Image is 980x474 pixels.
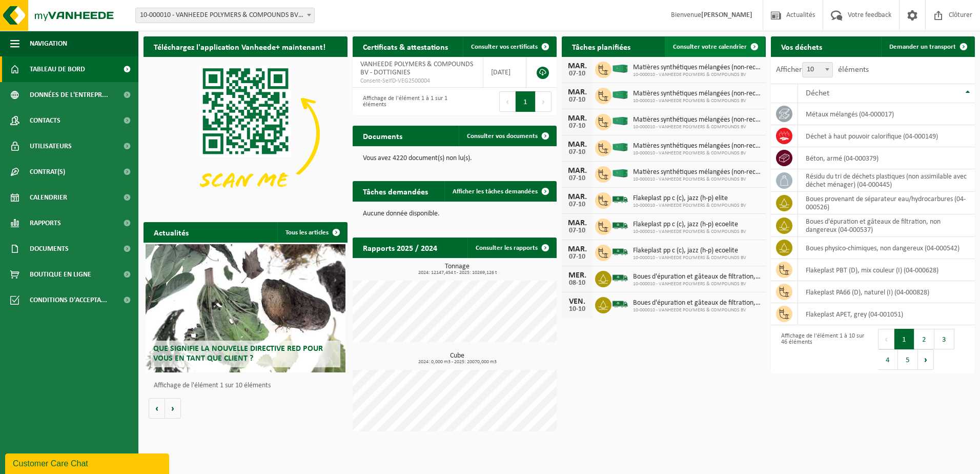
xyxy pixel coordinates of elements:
button: Previous [499,91,516,112]
div: 07-10 [567,227,587,234]
button: 1 [516,91,536,112]
td: métaux mélangés (04-000017) [798,103,975,125]
span: Matières synthétiques mélangées (non-recyclable), pvc exclus [633,90,761,98]
button: 1 [894,329,914,349]
img: BL-SO-LV [611,269,629,287]
img: BL-SO-LV [611,217,629,234]
button: 5 [898,349,918,370]
div: 07-10 [567,123,587,130]
div: 10-10 [567,306,587,313]
button: 2 [914,329,934,349]
a: Consulter votre calendrier [665,36,765,57]
div: MAR. [567,167,587,175]
img: Download de VHEPlus App [144,57,348,210]
span: Flakeplast pp c (c), jazz (h-p) ecoelite [633,221,746,229]
span: 2024: 0,000 m3 - 2025: 20070,000 m3 [358,360,557,365]
span: Rapports [30,210,61,236]
td: Flakeplast PA66 (D), naturel (I) (04-000828) [798,281,975,303]
span: Données de l'entrepr... [30,82,108,108]
a: Consulter les rapports [467,238,556,258]
span: Que signifie la nouvelle directive RED pour vous en tant que client ? [153,345,323,363]
span: Tableau de bord [30,56,85,82]
a: Afficher les tâches demandées [444,181,556,202]
span: 10-000010 - VANHEEDE POLYMERS & COMPOUNDS BV [633,124,761,130]
span: Demander un transport [889,44,956,50]
div: Affichage de l'élément 1 à 10 sur 46 éléments [776,328,868,371]
td: Flakeplast APET, grey (04-001051) [798,303,975,325]
span: Calendrier [30,185,67,210]
span: 10-000010 - VANHEEDE POLYMERS & COMPOUNDS BV [633,255,746,261]
img: HK-XC-40-GN-00 [611,143,629,152]
label: Afficher éléments [776,66,869,74]
span: Consulter vos certificats [471,44,538,50]
button: Previous [878,329,894,349]
span: 10 [803,63,832,77]
span: Matières synthétiques mélangées (non-recyclable), pvc exclus [633,64,761,72]
span: 10-000010 - VANHEEDE POLYMERS & COMPOUNDS BV [633,307,761,313]
a: Consulter vos certificats [463,36,556,57]
td: boues physico-chimiques, non dangereux (04-000542) [798,237,975,259]
td: [DATE] [483,57,526,88]
div: 08-10 [567,280,587,287]
span: Documents [30,236,69,262]
h2: Téléchargez l'application Vanheede+ maintenant! [144,36,336,56]
span: Consulter vos documents [467,133,538,140]
div: MAR. [567,62,587,70]
p: Aucune donnée disponible. [363,210,546,218]
span: 10-000010 - VANHEEDE POLYMERS & COMPOUNDS BV - DOTTIGNIES [136,8,314,23]
span: Boues d'épuration et gâteaux de filtration, non dangereux [633,299,761,307]
strong: [PERSON_NAME] [701,11,752,19]
span: 10-000010 - VANHEEDE POLYMERS & COMPOUNDS BV - DOTTIGNIES [135,8,315,23]
h2: Tâches demandées [353,181,438,201]
h3: Cube [358,352,557,365]
div: 07-10 [567,175,587,182]
span: Consulter votre calendrier [673,44,747,50]
h2: Tâches planifiées [562,36,641,56]
span: 10-000010 - VANHEEDE POLYMERS & COMPOUNDS BV [633,150,761,156]
img: BL-SO-LV [611,295,629,313]
div: 07-10 [567,70,587,77]
img: HK-XC-40-GN-00 [611,90,629,100]
p: Affichage de l'élément 1 sur 10 éléments [154,382,342,389]
a: Demander un transport [881,36,974,57]
td: boues d'épuration et gâteaux de filtration, non dangereux (04-000537) [798,214,975,237]
td: Flakeplast PBT (D), mix couleur (I) (04-000628) [798,259,975,281]
p: Vous avez 4220 document(s) non lu(s). [363,155,546,162]
td: résidu du tri de déchets plastiques (non assimilable avec déchet ménager) (04-000445) [798,169,975,192]
h2: Rapports 2025 / 2024 [353,238,447,258]
span: Contacts [30,108,60,133]
div: MAR. [567,114,587,123]
span: 10-000010 - VANHEEDE POLYMERS & COMPOUNDS BV [633,229,746,235]
span: Consent-SelfD-VEG2500004 [360,77,475,85]
span: 10 [802,62,833,77]
h3: Tonnage [358,263,557,275]
span: Flakeplast pp c (c), jazz (h-p) ecoelite [633,247,746,255]
span: Matières synthétiques mélangées (non-recyclable), pvc exclus [633,142,761,150]
button: Vorige [149,398,165,419]
a: Consulter vos documents [459,126,556,146]
div: MAR. [567,141,587,149]
span: 10-000010 - VANHEEDE POLYMERS & COMPOUNDS BV [633,176,761,183]
span: Déchet [806,89,829,97]
span: Afficher les tâches demandées [453,188,538,195]
span: Contrat(s) [30,159,65,185]
span: Navigation [30,31,67,56]
img: BL-SO-LV [611,243,629,261]
div: MAR. [567,88,587,96]
td: déchet à haut pouvoir calorifique (04-000149) [798,125,975,147]
div: MAR. [567,245,587,253]
div: MAR. [567,193,587,201]
h2: Actualités [144,222,199,242]
h2: Vos déchets [771,36,832,56]
div: 07-10 [567,253,587,261]
span: 10-000010 - VANHEEDE POLYMERS & COMPOUNDS BV [633,72,761,78]
span: Boutique en ligne [30,262,91,287]
div: VEN. [567,298,587,306]
button: Volgende [165,398,181,419]
a: Que signifie la nouvelle directive RED pour vous en tant que client ? [146,244,345,372]
span: Flakeplast pp c (c), jazz (h-p) elite [633,194,746,203]
h2: Certificats & attestations [353,36,458,56]
span: Utilisateurs [30,133,72,159]
span: 10-000010 - VANHEEDE POLYMERS & COMPOUNDS BV [633,98,761,104]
